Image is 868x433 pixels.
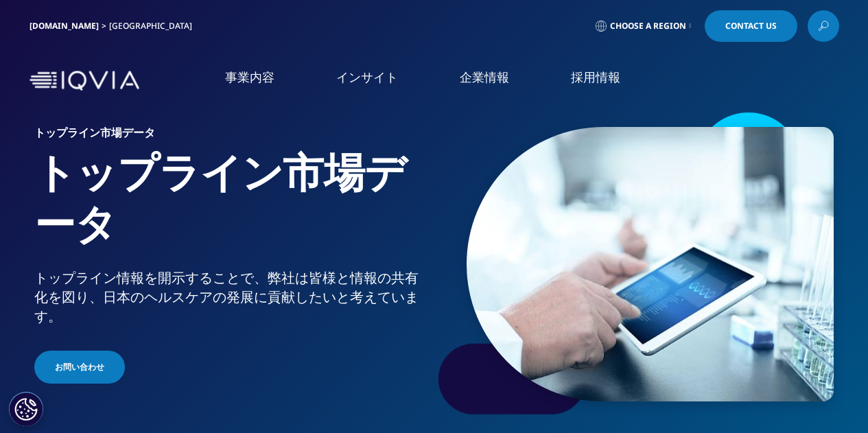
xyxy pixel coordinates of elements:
a: [DOMAIN_NAME] [30,20,99,32]
img: 299_analyze-an-experiment-by-tablet.jpg [467,127,834,401]
a: Contact Us [705,10,797,42]
span: Contact Us [725,22,777,30]
span: お問い合わせ [55,361,104,373]
div: [GEOGRAPHIC_DATA] [109,21,198,32]
a: インサイト [336,69,398,86]
a: 事業内容 [225,69,274,86]
a: 採用情報 [571,69,620,86]
a: 企業情報 [460,69,509,86]
nav: Primary [145,48,839,113]
div: トップライン情報を開示することで、弊社は皆様と情報の共有化を図り、日本のヘルスケアの発展に貢献したいと考えています。 [34,268,429,326]
h6: トップライン市場データ [34,127,429,146]
button: Cookie 設定 [9,392,43,426]
h1: トップライン市場データ [34,146,429,268]
span: Choose a Region [610,21,686,32]
a: お問い合わせ [34,351,125,384]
